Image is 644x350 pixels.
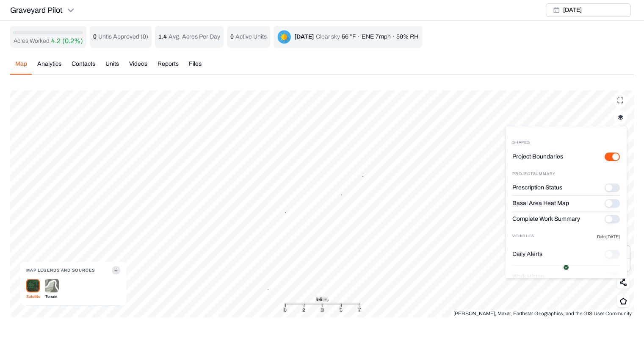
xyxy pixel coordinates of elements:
p: Active Units [235,33,267,41]
div: 7 [358,306,361,314]
span: Miles [316,295,328,303]
button: Reports [152,60,184,75]
img: clear-sky-DDUEQLQN.png [277,30,291,44]
p: · [392,33,395,41]
div: 2 [302,306,305,314]
button: [DATE] [546,3,630,17]
button: 4.2(0.2%) [51,36,83,46]
p: (0.2%) [62,36,83,46]
button: Units [100,60,124,75]
button: Map Legends And Sources [26,262,120,279]
div: [PERSON_NAME], Maxar, Earthstar Geographics, and the GIS User Community [451,310,634,317]
label: Complete Work Summary [512,215,580,223]
button: 32 [341,194,342,195]
div: Map Legends And Sources [26,279,120,306]
p: Graveyard Pilot [10,4,62,16]
p: 59% RH [396,33,418,41]
div: 3 [321,306,323,314]
p: 56 °F [342,33,356,41]
p: 0 [230,33,234,41]
label: Prescription Status [512,183,562,192]
p: Satellite [26,292,40,301]
button: 30 [285,212,286,213]
img: satellite-Cr99QJ9J.png [26,279,40,292]
div: 5 [339,306,342,314]
div: 0 [283,306,286,314]
p: · [358,33,360,41]
p: Untis Approved ( 0 ) [98,33,148,41]
button: 9 [362,176,363,177]
img: layerIcon [618,114,623,120]
p: Terrain [45,292,59,301]
p: 0 [93,33,97,41]
canvas: Map [10,90,634,317]
p: ENE 7mph [362,33,391,41]
label: Project Boundaries [512,152,563,161]
div: Shapes [512,140,620,146]
p: Vehicles [512,233,534,240]
button: Analytics [32,60,66,75]
p: Clear sky [316,33,340,41]
label: Daily Alerts [512,250,542,258]
div: [DATE] [294,33,314,41]
p: Avg. Acres Per Day [169,33,220,41]
div: Project Summary [512,171,620,177]
button: Map [10,60,32,75]
p: 1.4 [158,33,167,41]
label: Basal Area Heat Map [512,199,569,208]
p: Date [DATE] [597,233,620,240]
button: 3 [268,289,268,290]
button: Files [184,60,207,75]
p: 4.2 [51,36,61,46]
p: Acres Worked [14,37,50,45]
button: Contacts [66,60,100,75]
button: Videos [124,60,152,75]
img: terrain-DjdIGjrG.png [45,279,59,293]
